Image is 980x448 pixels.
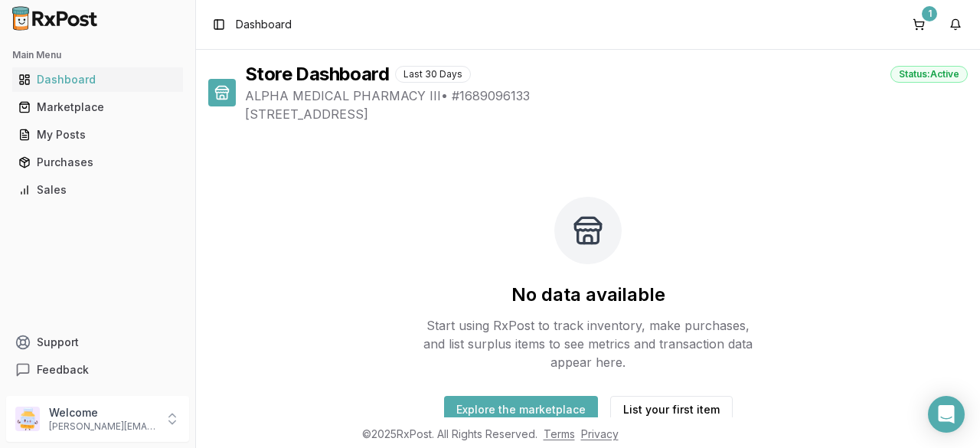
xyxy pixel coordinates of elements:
[511,283,665,307] h2: No data available
[12,121,183,149] a: My Posts
[395,66,471,83] div: Last 30 Days
[544,427,575,440] a: Terms
[444,396,598,423] button: Explore the marketplace
[6,67,189,92] button: Dashboard
[922,6,937,21] div: 1
[18,182,177,198] div: Sales
[18,155,177,170] div: Purchases
[49,405,155,420] p: Welcome
[6,95,189,119] button: Marketplace
[12,93,183,121] a: Marketplace
[610,396,733,423] button: List your first item
[416,316,759,371] p: Start using RxPost to track inventory, make purchases, and list surplus items to see metrics and ...
[245,105,968,123] span: [STREET_ADDRESS]
[6,329,189,356] button: Support
[890,66,968,83] div: Status: Active
[18,100,177,115] div: Marketplace
[6,178,189,202] button: Sales
[236,17,292,32] nav: breadcrumb
[18,127,177,142] div: My Posts
[928,396,965,433] div: Open Intercom Messenger
[18,72,177,87] div: Dashboard
[245,87,968,105] span: ALPHA MEDICAL PHARMACY III • # 1689096133
[12,149,183,176] a: Purchases
[12,66,183,93] a: Dashboard
[245,62,389,87] h1: Store Dashboard
[236,17,292,32] span: Dashboard
[37,362,89,378] span: Feedback
[6,356,189,384] button: Feedback
[12,49,183,61] h2: Main Menu
[49,420,155,433] p: [PERSON_NAME][EMAIL_ADDRESS][DOMAIN_NAME]
[15,407,40,431] img: User avatar
[6,6,104,31] img: RxPost Logo
[581,427,619,440] a: Privacy
[6,150,189,175] button: Purchases
[906,12,931,37] button: 1
[6,123,189,147] button: My Posts
[12,176,183,204] a: Sales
